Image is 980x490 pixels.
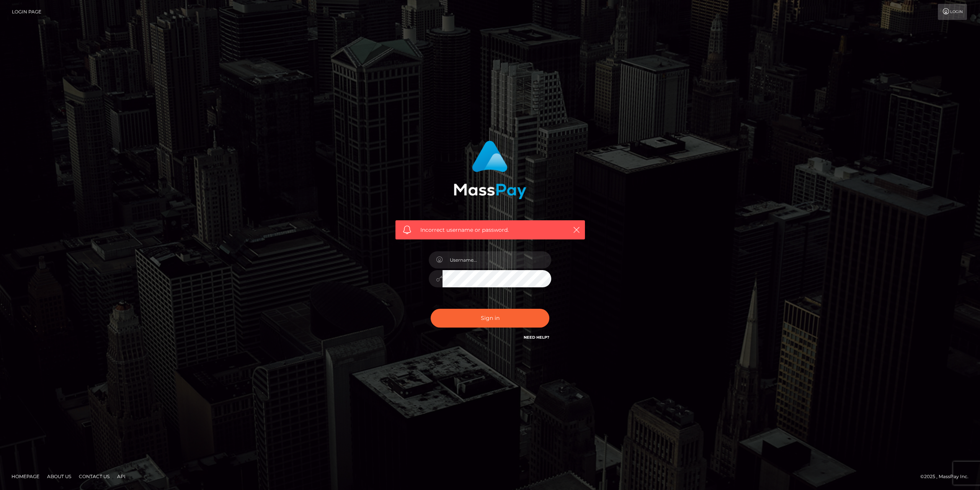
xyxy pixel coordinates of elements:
[443,251,551,269] input: Username...
[8,470,42,482] a: Homepage
[938,4,967,20] a: Login
[920,472,974,481] div: © 2025 , MassPay Inc.
[454,141,526,199] img: MassPay Login
[420,226,560,234] span: Incorrect username or password.
[12,4,41,20] a: Login Page
[114,470,129,482] a: API
[76,470,113,482] a: Contact Us
[524,335,549,340] a: Need Help?
[44,470,74,482] a: About Us
[431,309,549,328] button: Sign in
